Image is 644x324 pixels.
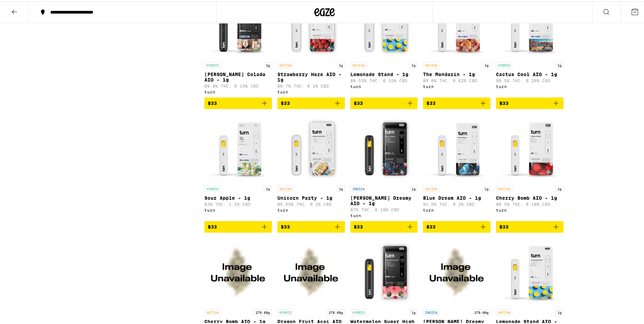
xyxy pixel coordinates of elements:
[204,83,272,87] p: 89.8% THC: 0.19% CBD
[496,77,564,82] p: 90.5% THC: 0.26% CBD
[281,99,290,105] span: $33
[204,184,221,191] p: HYBRID
[423,194,491,199] p: Blue Dream AIO - 1g
[350,184,367,191] p: INDICA
[204,318,272,323] p: Cherry Bomb AIO - 1g
[204,96,272,108] button: Add to bag
[264,184,272,191] p: 1g
[472,308,491,314] p: 276.69g
[496,184,512,191] p: SATIVA
[496,201,564,205] p: 88.5% THC: 0.18% CBD
[337,184,345,191] p: 1g
[496,83,564,87] div: turn
[423,113,491,220] a: Open page for Blue Dream AIO - 1g from turn
[496,220,564,231] button: Add to bag
[327,308,345,314] p: 276.69g
[337,61,345,67] p: 1g
[350,96,418,108] button: Add to bag
[277,184,294,191] p: SATIVA
[204,88,272,93] div: turn
[350,206,418,211] p: 87% THC: 0.18% CBD
[555,61,564,67] p: 1g
[204,113,272,220] a: Open page for Sour Apple - 1g from turn
[354,99,363,105] span: $33
[423,113,491,181] img: turn - Blue Dream AIO - 1g
[277,113,345,220] a: Open page for Unicorn Party - 1g from turn
[423,70,491,76] p: The Mandarin - 1g
[496,113,564,181] img: turn - Cherry Bomb AIO - 1g
[426,223,436,228] span: $33
[496,308,512,314] p: SATIVA
[496,194,564,199] p: Cherry Bomb AIO - 1g
[350,61,367,67] p: SATIVA
[423,61,439,67] p: SATIVA
[354,223,363,228] span: $33
[277,83,345,87] p: 88.7% THC: 0.2% CBD
[499,99,509,105] span: $33
[423,237,491,305] img: turn - Berry Dreamy AIO - 1g
[423,96,491,108] button: Add to bag
[204,70,272,81] p: [PERSON_NAME] Colada AIO - 1g
[204,237,272,305] img: turn - Cherry Bomb AIO - 1g
[496,70,564,76] p: Cactus Cool AIO - 1g
[350,113,418,220] a: Open page for Berry Dreamy AIO - 1g from turn
[277,88,345,93] div: turn
[423,308,439,314] p: INDICA
[204,113,272,181] img: turn - Sour Apple - 1g
[496,96,564,108] button: Add to bag
[277,308,294,314] p: HYBRID
[423,184,439,191] p: SATIVA
[423,77,491,82] p: 89.6% THC: 0.62% CBD
[204,61,221,67] p: HYBRID
[204,308,221,314] p: SATIVA
[423,220,491,231] button: Add to bag
[277,194,345,199] p: Unicorn Party - 1g
[423,201,491,205] p: 91.6% THC: 0.2% CBD
[277,220,345,231] button: Add to bag
[264,61,272,67] p: 1g
[350,308,367,314] p: HYBRID
[409,308,418,314] p: 1g
[208,223,217,228] span: $33
[496,113,564,220] a: Open page for Cherry Bomb AIO - 1g from turn
[277,237,345,305] img: turn - Dragon Fruit Acai AIO - 1g
[277,70,345,81] p: Strawberry Haze AIO - 1g
[350,70,418,76] p: Lemonade Stand - 1g
[409,184,418,191] p: 1g
[496,237,564,305] img: turn - Lemonade Stand AIO - 1g
[281,223,290,228] span: $33
[482,184,491,191] p: 1g
[204,194,272,199] p: Sour Apple - 1g
[555,184,564,191] p: 1g
[350,113,418,181] img: turn - Berry Dreamy AIO - 1g
[208,99,217,105] span: $33
[496,61,512,67] p: HYBRID
[350,220,418,231] button: Add to bag
[350,77,418,82] p: 88.53% THC: 0.15% CBD
[350,194,418,205] p: [PERSON_NAME] Dreamy AIO - 1g
[423,83,491,87] div: turn
[499,223,509,228] span: $33
[350,212,418,216] div: turn
[277,201,345,205] p: 85.65% THC: 0.2% CBD
[350,237,418,305] img: turn - Watermelon Sugar High AIO - 1g
[204,206,272,211] div: turn
[482,61,491,67] p: 1g
[350,83,418,87] div: turn
[277,96,345,108] button: Add to bag
[204,220,272,231] button: Add to bag
[254,308,272,314] p: 276.69g
[555,308,564,314] p: 1g
[496,206,564,211] div: turn
[204,201,272,205] p: 83% THC: 1.2% CBD
[277,113,345,181] img: turn - Unicorn Party - 1g
[423,206,491,211] div: turn
[277,206,345,211] div: turn
[409,61,418,67] p: 1g
[426,99,436,105] span: $33
[277,61,294,67] p: SATIVA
